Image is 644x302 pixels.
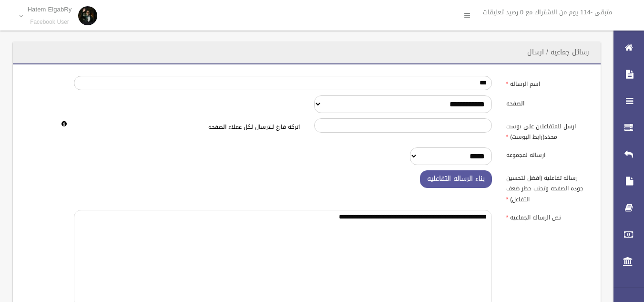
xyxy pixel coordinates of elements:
[499,118,595,142] label: ارسل للمتفاعلين على بوست محدد(رابط البوست)
[420,170,492,188] button: بناء الرساله التفاعليه
[74,124,300,130] h6: اتركه فارغ للارسال لكل عملاء الصفحه
[28,19,72,26] small: Facebook User
[516,43,601,62] header: رسائل جماعيه / ارسال
[499,147,595,161] label: ارساله لمجموعه
[28,6,72,13] p: Hatem ElgabRy
[499,170,595,205] label: رساله تفاعليه (افضل لتحسين جوده الصفحه وتجنب حظر ضعف التفاعل)
[499,76,595,89] label: اسم الرساله
[499,210,595,223] label: نص الرساله الجماعيه
[499,95,595,109] label: الصفحه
